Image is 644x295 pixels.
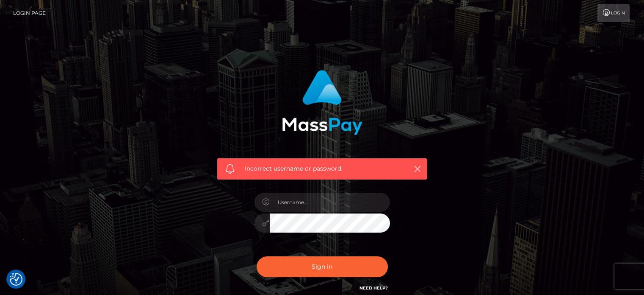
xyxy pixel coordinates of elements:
[359,285,388,291] a: Need Help?
[257,256,388,277] button: Sign in
[245,164,399,173] span: Incorrect username or password.
[13,4,46,22] a: Login Page
[10,273,22,286] button: Consent Preferences
[270,193,390,212] input: Username...
[597,4,630,22] a: Login
[282,70,362,135] img: MassPay Login
[10,273,22,286] img: Revisit consent button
